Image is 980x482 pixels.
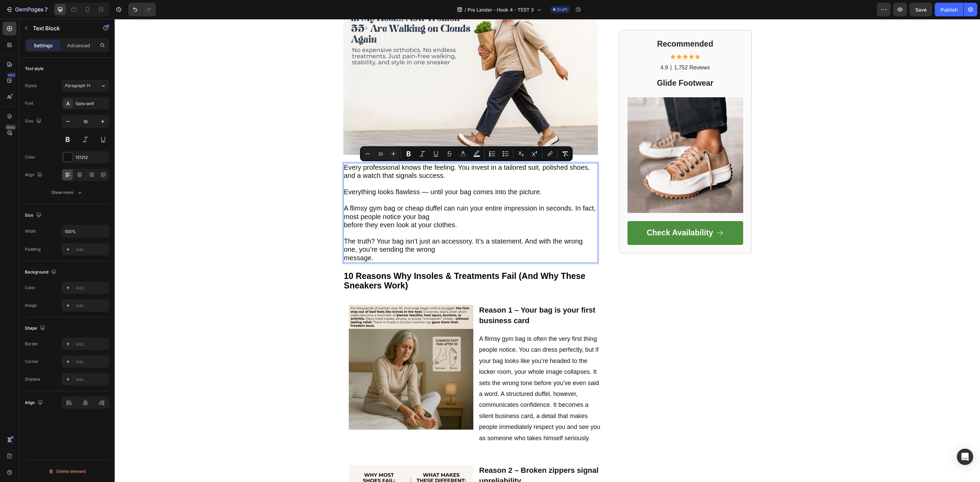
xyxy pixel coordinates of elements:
[128,3,156,16] div: Undo/Redo
[25,285,35,291] div: Color
[76,341,108,347] div: Add...
[25,268,58,277] div: Background
[229,169,427,177] span: Everything looks flawless — until your bag comes into the picture.
[559,45,595,52] p: 1,752 Reviews
[556,45,557,52] p: |
[45,5,48,14] p: 7
[957,449,973,465] div: Open Intercom Messenger
[115,19,980,482] iframe: Design area
[62,80,109,92] button: Paragraph 1*
[25,186,109,199] button: Show more
[25,398,44,408] div: Align
[62,225,109,237] input: Auto
[513,78,628,194] img: gempages_584216933281301258-d892f471-81c0-4b34-bf23-149cac28fa9e.webp
[25,228,36,234] div: Width
[5,124,16,130] div: Beta
[76,377,108,383] div: Add...
[25,211,43,220] div: Size
[229,218,468,234] span: The truth? Your bag isn’t just an accessory. It’s a statement. And with the wrong one, you’re sen...
[364,314,488,425] p: A flimsy gym bag is often the very first thing people notice. You can dress perfectly, but if you...
[468,6,534,13] span: Pre Lander - Hook 4 - TEST 3
[25,302,37,309] div: Image
[364,287,481,306] strong: Reason 1 – Your bag is your first business card
[941,6,958,13] div: Publish
[25,117,43,126] div: Size
[76,285,108,291] div: Add...
[25,83,37,89] div: Styles
[229,252,471,271] strong: 10 Reasons Why Insoles & Treatments Fail (And Why These Sneakers Work)
[557,6,567,13] span: Draft
[546,45,553,52] p: 4.9
[76,247,108,253] div: Add...
[34,42,53,49] p: Settings
[76,101,108,107] div: Sans-serif
[3,3,51,16] button: 7
[532,209,598,219] p: Check Availability
[513,202,628,226] a: Check Availability
[76,154,108,161] div: 121212
[25,466,109,477] button: Delete element
[915,7,927,13] span: Save
[67,42,90,49] p: Advanced
[364,447,484,466] strong: Reason 2 – Broken zippers signal unreliability
[229,202,342,210] span: before they even look at your clothes.
[76,359,108,365] div: Add...
[513,19,628,31] h2: Recommended
[25,359,38,365] div: Corner
[25,170,44,180] div: Align
[65,83,91,89] span: Paragraph 1*
[25,66,44,72] div: Text style
[25,100,33,106] div: Font
[48,467,86,476] div: Delete element
[33,24,91,32] p: Text Block
[6,72,16,78] div: 450
[360,146,573,161] div: Editor contextual toolbar
[513,59,628,70] h2: Glide Footwear
[76,303,108,309] div: Add...
[51,189,83,196] div: Show more
[229,185,481,201] span: A flimsy gym bag or cheap duffel can ruin your entire impression in seconds. In fact, most people...
[25,246,40,252] div: Padding
[935,3,963,16] button: Publish
[229,144,483,244] div: Rich Text Editor. Editing area: main
[25,376,40,382] div: Shadow
[25,154,35,160] div: Color
[229,145,475,160] span: Every professional knows the feeling. You invest in a tailored suit, polished shoes, and a watch ...
[234,286,359,411] img: gempages_584216933281301258-d5ed1ee9-02d1-4922-8823-48111b719047.svg
[910,3,932,16] button: Save
[25,341,38,347] div: Border
[464,6,466,13] span: /
[25,324,47,333] div: Shape
[229,235,259,243] span: message.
